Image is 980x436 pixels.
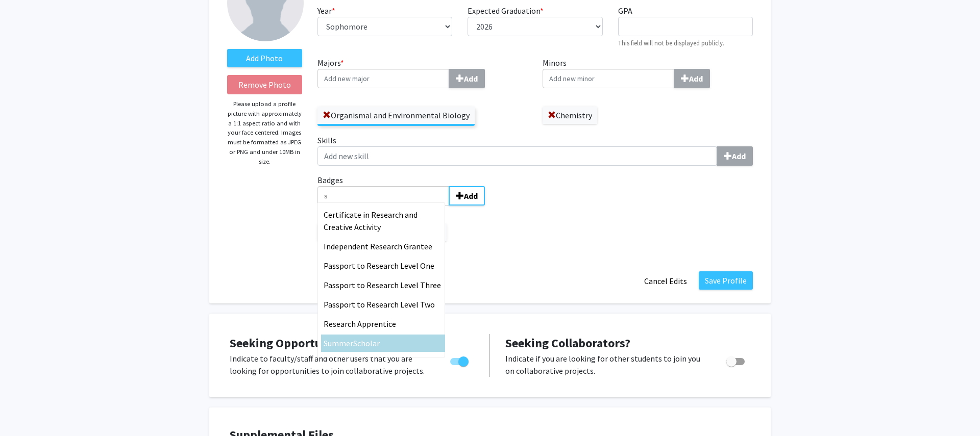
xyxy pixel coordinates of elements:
div: Toggle [722,352,750,368]
span: earch Level Two [379,299,435,310]
label: AddProfile Picture [227,49,302,67]
b: Add [464,73,478,84]
label: Skills [317,134,753,166]
i: Indicates a required field [317,251,753,261]
input: BadgesCertificate in Research and Creative ActivityIndependent Research GranteePassport to Resear... [317,186,449,206]
label: Majors [317,57,528,88]
span: s [376,280,379,290]
span: port to Re [339,299,376,310]
span: Seeking Opportunities? [230,335,358,351]
span: s [336,261,339,271]
input: MinorsAdd [543,69,674,88]
span: Certificate in Re [324,210,380,220]
iframe: Chat [8,390,43,428]
span: Seeking Collaborators? [505,335,630,351]
input: Majors*Add [317,69,449,88]
span: s [380,210,384,220]
label: Minors [543,57,753,88]
label: Year [317,5,335,17]
span: port to Re [339,261,376,271]
span: s [376,261,379,271]
b: Add [732,151,746,161]
span: s [336,299,339,310]
span: port to Re [339,280,376,290]
button: Skills [717,146,753,166]
span: s [376,299,379,310]
label: Organismal and Environmental Biology [317,107,475,124]
span: s [336,280,339,290]
span: Re [324,319,333,329]
span: earch Level One [379,261,434,271]
span: S [324,338,328,348]
p: Indicate if you are looking for other students to join you on collaborative projects. [505,352,707,377]
button: BadgesCertificate in Research and Creative ActivityIndependent Research GranteePassport to Resear... [449,186,485,206]
span: S [353,338,357,348]
span: earch Apprentice [336,319,396,329]
span: earch Grantee [383,241,432,251]
button: Majors* [449,69,485,88]
label: Chemistry [543,107,597,124]
label: GPA [618,5,632,17]
button: Save Profile [699,271,753,290]
span: Pa [324,280,332,290]
span: cholar [357,338,380,348]
label: Badges [317,174,753,206]
small: This field will not be displayed publicly. [618,39,724,47]
span: s [333,319,336,329]
button: Remove Photo [227,75,302,94]
span: s [332,280,336,290]
span: earch Level Three [379,280,441,290]
span: s [379,241,383,251]
p: Please upload a profile picture with approximately a 1:1 aspect ratio and with your face centered... [227,99,302,166]
button: Cancel Edits [638,271,694,291]
span: s [332,299,336,310]
b: Add [464,191,478,201]
input: SkillsAdd [317,146,717,166]
span: s [332,261,336,271]
span: Independent Re [324,241,379,251]
p: Indicate to faculty/staff and other users that you are looking for opportunities to join collabor... [230,352,431,377]
span: ummer [328,338,353,348]
span: Pa [324,299,332,310]
span: Pa [324,261,332,271]
label: Expected Graduation [468,5,544,17]
button: Minors [674,69,710,88]
div: Toggle [446,352,474,368]
b: Add [689,73,703,84]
